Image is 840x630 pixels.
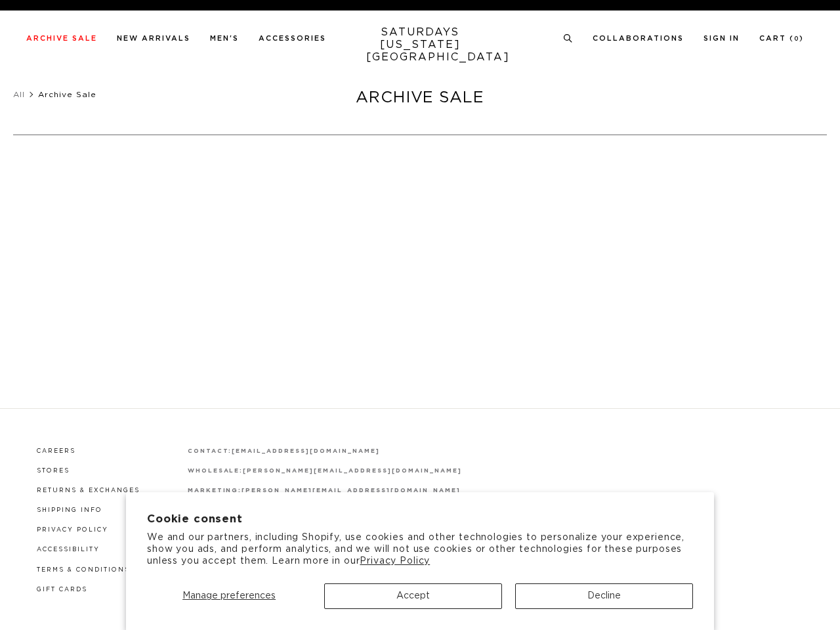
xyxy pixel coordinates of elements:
strong: wholesale: [188,468,243,474]
h2: Cookie consent [147,513,693,526]
strong: contact: [188,448,232,454]
a: Cart (0) [759,35,804,42]
button: Decline [515,583,693,609]
a: New Arrivals [117,35,190,42]
p: We and our partners, including Shopify, use cookies and other technologies to personalize your ex... [147,532,693,568]
a: Shipping Info [37,507,102,513]
a: Privacy Policy [37,527,108,533]
a: Gift Cards [37,587,87,593]
a: Accessibility [37,547,100,553]
a: SATURDAYS[US_STATE][GEOGRAPHIC_DATA] [366,26,474,64]
a: [PERSON_NAME][EMAIL_ADDRESS][DOMAIN_NAME] [243,468,461,474]
button: Manage preferences [147,583,311,609]
a: [PERSON_NAME][EMAIL_ADDRESS][DOMAIN_NAME] [241,488,460,493]
button: Accept [324,583,502,609]
span: Manage preferences [182,591,276,600]
a: Collaborations [593,35,684,42]
span: Archive Sale [38,91,96,98]
a: Stores [37,468,70,474]
a: Sign In [703,35,740,42]
a: Terms & Conditions [37,567,130,573]
a: [EMAIL_ADDRESS][DOMAIN_NAME] [232,448,379,454]
small: 0 [794,36,799,42]
a: Privacy Policy [360,556,430,566]
a: Careers [37,448,75,454]
a: Returns & Exchanges [37,488,140,493]
a: All [13,91,25,98]
a: Accessories [259,35,326,42]
a: Archive Sale [26,35,97,42]
strong: marketing: [188,488,242,493]
a: Men's [210,35,239,42]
